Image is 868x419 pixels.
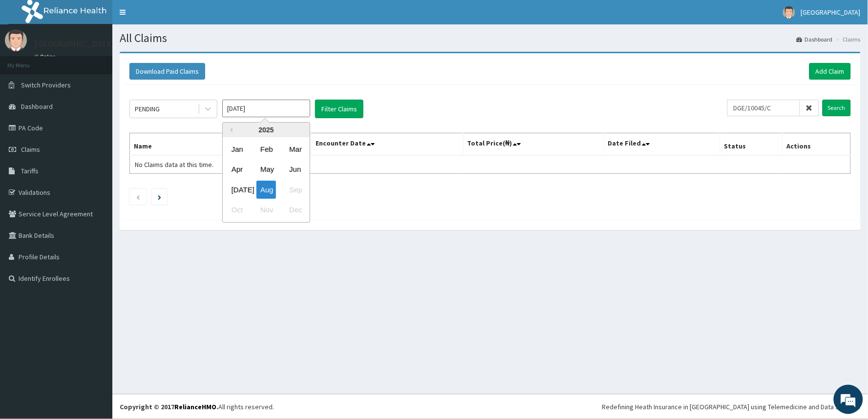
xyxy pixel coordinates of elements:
button: Previous Year [228,127,233,132]
th: Status [720,133,783,156]
div: 2025 [223,123,310,137]
div: Choose August 2025 [256,181,276,199]
button: Download Paid Claims [129,63,205,80]
span: No Claims data at this time. [135,160,213,169]
span: Switch Providers [21,81,71,89]
div: Choose January 2025 [228,140,247,158]
span: Claims [21,145,40,154]
div: month 2025-08 [223,139,310,220]
input: Search [823,100,851,116]
input: Search by HMO ID [727,100,800,116]
span: Dashboard [21,102,53,111]
img: User Image [5,29,27,51]
div: Choose April 2025 [228,161,247,179]
img: User Image [783,6,795,19]
th: Total Price(₦) [463,133,604,156]
a: RelianceHMO [174,402,216,411]
div: Choose June 2025 [285,161,305,179]
div: Choose July 2025 [228,181,247,199]
div: Redefining Heath Insurance in [GEOGRAPHIC_DATA] using Telemedicine and Data Science! [602,402,861,412]
span: [GEOGRAPHIC_DATA] [801,8,861,17]
th: Actions [783,133,851,156]
h1: All Claims [120,32,861,44]
a: Add Claim [809,63,851,80]
a: Online [34,53,58,60]
th: Name [130,133,312,156]
div: PENDING [135,104,160,114]
button: Filter Claims [315,100,363,118]
strong: Copyright © 2017 . [120,402,218,411]
a: Previous page [136,192,140,201]
footer: All rights reserved. [112,394,868,419]
span: Tariffs [21,167,39,175]
div: Choose March 2025 [285,140,305,158]
p: [GEOGRAPHIC_DATA] [34,40,115,48]
th: Encounter Date [311,133,463,156]
li: Claims [834,35,861,43]
a: Dashboard [797,35,833,43]
a: Next page [158,192,161,201]
div: Choose February 2025 [256,140,276,158]
input: Select Month and Year [222,100,310,117]
div: Choose May 2025 [256,161,276,179]
th: Date Filed [604,133,720,156]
